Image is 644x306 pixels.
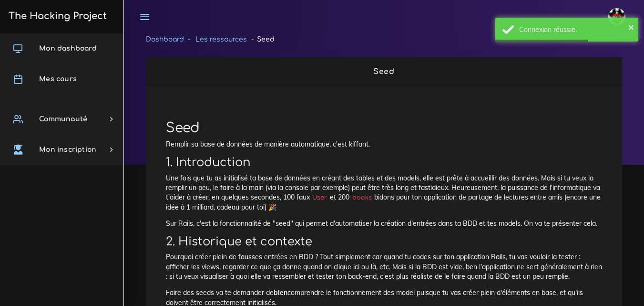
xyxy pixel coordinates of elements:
span: Communauté [39,116,87,123]
strong: bien [274,288,287,297]
h2: 1. Introduction [166,156,602,169]
p: Une fois que tu as initialisé ta base de données en créant des tables et des models, elle est prê... [166,173,602,212]
p: Remplir sa base de données de manière automatique, c'est kiffant. [166,139,602,149]
a: Les ressources [195,36,247,43]
code: User [310,193,330,202]
h3: The Hacking Project [6,11,107,21]
div: Connexion réussie. [519,25,631,34]
li: Seed [247,33,274,45]
span: Mon dashboard [39,45,97,52]
span: Mon inscription [39,146,96,153]
h2: Seed [156,67,612,76]
p: Pourquoi créer plein de fausses entrées en BDD ? Tout simplement car quand tu codes sur ton appli... [166,252,602,281]
button: × [628,22,634,32]
span: Mes cours [39,75,77,83]
h1: Seed [166,120,602,137]
a: Dashboard [146,36,184,43]
code: books [349,193,374,202]
p: Sur Rails, c'est la fonctionnalité de "seed" qui permet d'automatiser la création d'entrées dans ... [166,219,602,228]
h2: 2. Historique et contexte [166,235,602,249]
img: avatar [608,8,625,25]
